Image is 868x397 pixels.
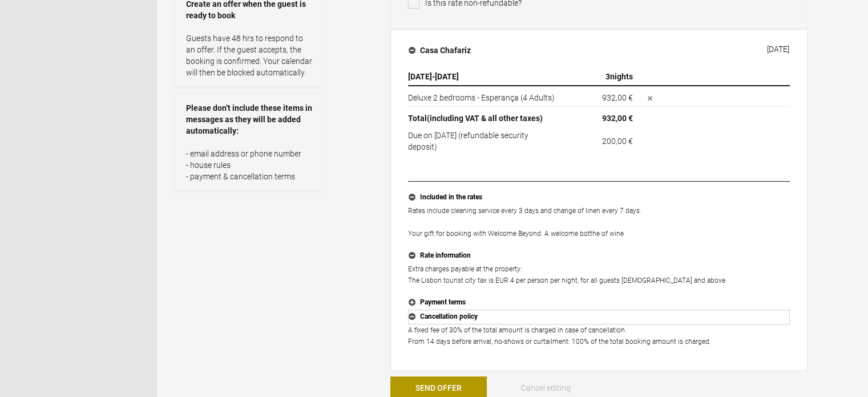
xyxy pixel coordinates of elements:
span: 3 [605,72,610,81]
button: Payment terms [408,295,790,310]
p: Rates include cleaning service every 3 days and change of linen every 7 days. Your gift for booki... [408,205,790,239]
button: Rate information [408,248,790,263]
strong: Please don’t include these items in messages as they will be added automatically: [186,102,313,137]
flynt-currency: 932,00 € [602,114,633,123]
span: (including VAT & all other taxes) [427,114,543,123]
flynt-currency: 200,00 € [602,137,633,146]
p: Extra charges payable at the property: The Lisbon tourist city tax is EUR 4 per person per night,... [408,263,790,286]
th: Total [408,107,561,127]
h4: Casa Chafariz [409,45,471,56]
div: [DATE] [767,45,789,54]
p: A fixed fee of 30% of the total amount is charged in case of cancellation. From 14 days before ar... [408,324,790,347]
button: Included in the rates [408,190,790,205]
p: Guests have 48 hrs to respond to an offer. If the guest accepts, the booking is confirmed. Your c... [186,33,313,78]
span: [DATE] [408,72,432,81]
td: Deluxe 2 bedrooms - Esperança (4 Adults) [408,86,561,107]
button: Casa Chafariz [DATE] [399,38,798,62]
p: - email address or phone number - house rules - payment & cancellation terms [186,148,313,182]
button: Cancellation policy [408,310,790,324]
td: Due on [DATE] (refundable security deposit) [408,127,561,153]
th: - [408,68,561,86]
th: nights [561,68,637,86]
flynt-currency: 932,00 € [602,93,633,102]
span: [DATE] [435,72,459,81]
